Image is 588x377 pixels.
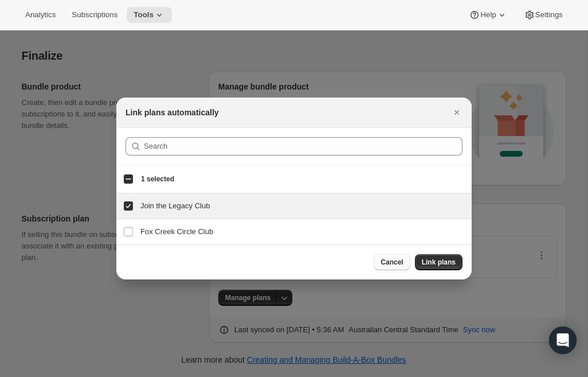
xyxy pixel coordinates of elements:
[144,137,462,156] input: Search
[140,226,465,238] h3: Fox Creek Circle Club
[517,7,570,23] button: Settings
[65,7,124,23] button: Subscriptions
[480,10,496,20] span: Help
[449,104,465,121] button: Close
[72,10,117,20] span: Subscriptions
[462,7,514,23] button: Help
[374,254,410,270] button: Cancel
[381,258,403,267] span: Cancel
[25,10,56,20] span: Analytics
[127,7,172,23] button: Tools
[18,7,62,23] button: Analytics
[535,10,563,20] span: Settings
[134,10,154,20] span: Tools
[141,174,174,184] span: 1 selected
[415,254,462,270] button: Link plans
[422,258,456,267] span: Link plans
[140,200,465,212] h3: Join the Legacy Club
[549,327,577,354] div: Open Intercom Messenger
[126,107,219,118] h2: Link plans automatically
